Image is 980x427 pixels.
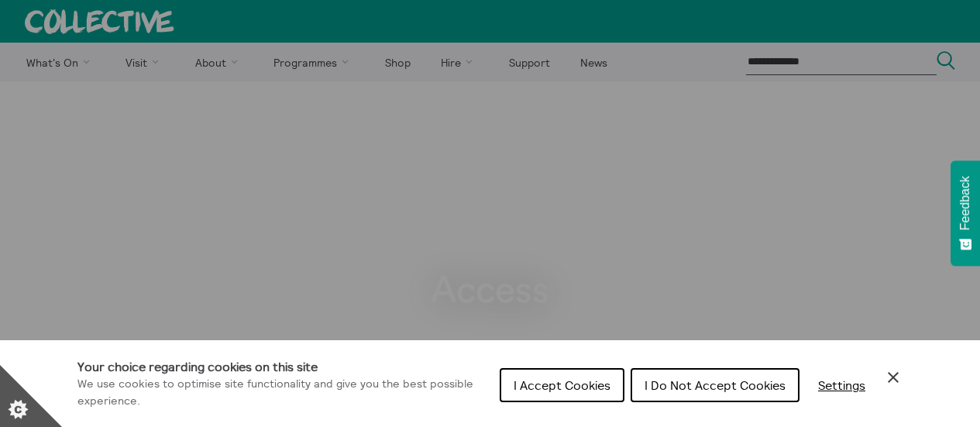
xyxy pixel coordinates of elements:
button: Settings [806,370,878,401]
h1: Your choice regarding cookies on this site [77,357,487,376]
span: I Accept Cookies [514,377,610,393]
button: I Do Not Accept Cookies [631,368,799,402]
button: Close Cookie Control [884,368,903,387]
span: I Do Not Accept Cookies [645,377,786,393]
span: Settings [818,377,865,393]
button: Feedback - Show survey [951,160,980,266]
p: We use cookies to optimise site functionality and give you the best possible experience. [77,376,487,409]
button: I Accept Cookies [500,368,624,402]
span: Feedback [958,176,972,230]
